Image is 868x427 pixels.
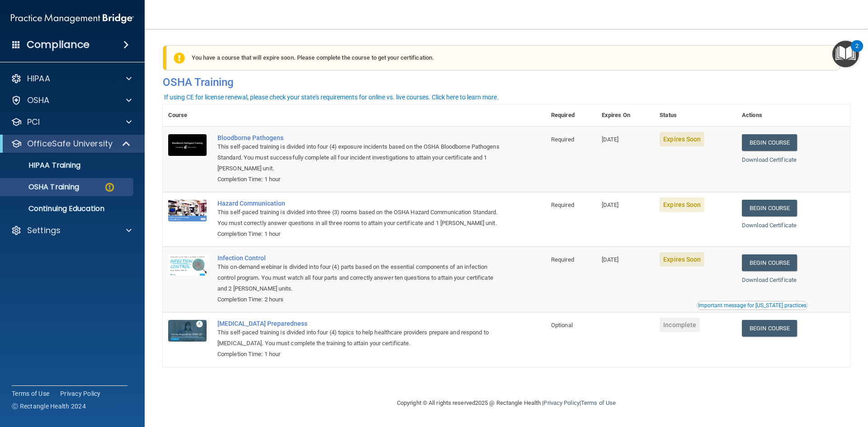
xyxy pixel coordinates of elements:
span: Incomplete [660,318,700,332]
p: PCI [27,117,40,127]
a: Bloodborne Pathogens [217,134,500,141]
h4: OSHA Training [163,76,850,89]
span: [DATE] [602,136,619,143]
div: This self-paced training is divided into three (3) rooms based on the OSHA Hazard Communication S... [217,207,500,229]
div: Completion Time: 1 hour [217,174,500,185]
img: warning-circle.0cc9ac19.png [104,182,115,193]
span: Ⓒ Rectangle Health 2024 [12,402,86,411]
a: Terms of Use [581,399,616,406]
div: Completion Time: 2 hours [217,294,500,305]
a: [MEDICAL_DATA] Preparedness [217,320,500,327]
a: Begin Course [742,200,797,216]
div: 2 [855,46,859,58]
span: Expires Soon [660,252,704,267]
p: OSHA Training [6,183,79,192]
a: Download Certificate [742,156,797,163]
a: Privacy Policy [543,399,579,406]
th: Required [546,104,596,127]
a: Download Certificate [742,222,797,229]
p: OfficeSafe University [27,138,113,149]
a: OfficeSafe University [11,138,131,149]
a: Settings [11,225,132,236]
div: Completion Time: 1 hour [217,349,500,360]
span: Required [551,202,574,208]
img: exclamation-circle-solid-warning.7ed2984d.png [174,52,185,64]
a: Download Certificate [742,277,797,283]
div: You have a course that will expire soon. Please complete the course to get your certification. [166,45,840,70]
th: Course [163,104,212,127]
img: PMB logo [11,9,134,28]
a: Privacy Policy [60,389,101,398]
p: OSHA [27,95,50,106]
span: [DATE] [602,256,619,263]
button: Read this if you are a dental practitioner in the state of CA [697,301,808,310]
span: [DATE] [602,202,619,208]
th: Expires On [596,104,654,127]
a: Begin Course [742,320,797,337]
span: Expires Soon [660,132,704,146]
p: HIPAA Training [6,161,80,170]
div: Important message for [US_STATE] practices [698,303,807,308]
th: Status [654,104,736,127]
a: HIPAA [11,73,132,84]
div: This self-paced training is divided into four (4) exposure incidents based on the OSHA Bloodborne... [217,141,500,174]
a: Terms of Use [12,389,49,398]
p: Continuing Education [6,204,129,213]
span: Required [551,256,574,263]
a: Infection Control [217,254,500,262]
div: This self-paced training is divided into four (4) topics to help healthcare providers prepare and... [217,327,500,349]
a: Begin Course [742,254,797,271]
p: Settings [27,225,61,236]
div: Completion Time: 1 hour [217,229,500,239]
div: This on-demand webinar is divided into four (4) parts based on the essential components of an inf... [217,262,500,294]
h4: Compliance [27,38,90,51]
div: If using CE for license renewal, please check your state's requirements for online vs. live cours... [164,94,499,100]
div: Copyright © All rights reserved 2025 @ Rectangle Health | | [341,389,671,418]
button: If using CE for license renewal, please check your state's requirements for online vs. live cours... [163,93,500,102]
span: Required [551,136,574,143]
a: OSHA [11,95,132,106]
th: Actions [736,104,850,127]
a: Hazard Communication [217,200,500,207]
a: PCI [11,117,132,127]
p: HIPAA [27,73,50,84]
a: Begin Course [742,134,797,151]
span: Expires Soon [660,197,704,212]
iframe: Drift Widget Chat Controller [712,363,857,399]
button: Open Resource Center, 2 new notifications [832,41,859,67]
span: Optional [551,322,573,328]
